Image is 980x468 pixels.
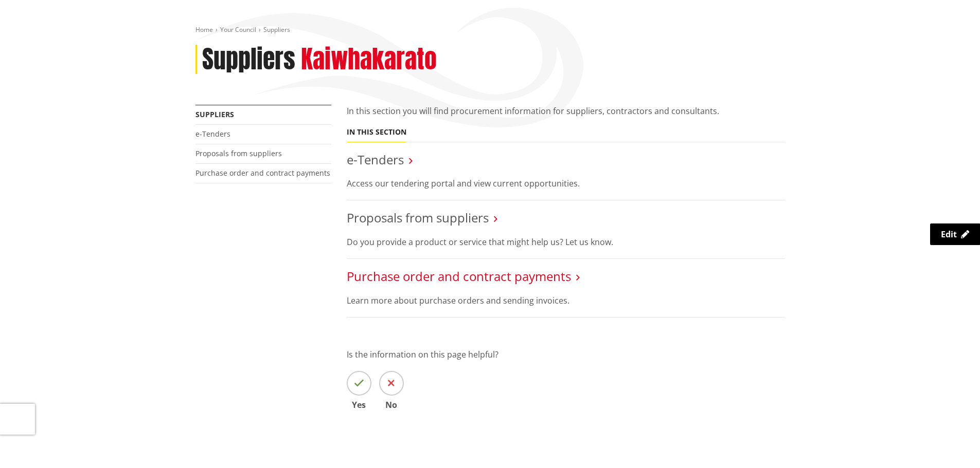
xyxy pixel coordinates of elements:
[347,151,404,168] a: e-Tenders
[347,128,406,137] h5: In this section
[347,294,785,307] p: Learn more about purchase orders and sending invoices.
[347,401,371,409] span: Yes
[347,105,785,117] p: In this section you will find procurement information for suppliers, contractors and consultants.
[379,401,404,409] span: No
[202,45,295,74] h1: Suppliers
[347,268,571,285] a: Purchase order and contract payments
[195,129,230,139] a: e-Tenders
[347,348,785,361] p: Is the information on this page helpful?
[195,168,330,178] a: Purchase order and contract payments
[347,236,785,248] p: Do you provide a product or service that might help us? Let us know.
[195,148,282,158] a: Proposals from suppliers
[941,229,957,240] span: Edit
[930,223,980,245] a: Edit
[195,25,213,34] a: Home
[301,45,437,74] h2: Kaiwhakarato
[263,25,290,34] span: Suppliers
[195,109,234,119] a: Suppliers
[220,25,256,34] a: Your Council
[347,177,785,190] p: Access our tendering portal and view current opportunities.
[195,26,785,34] nav: breadcrumb
[347,209,489,226] a: Proposals from suppliers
